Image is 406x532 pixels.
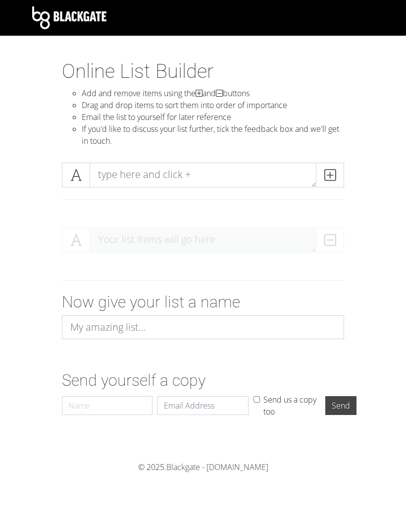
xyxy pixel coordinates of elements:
input: Send [325,396,356,415]
input: Email Address [157,396,248,415]
img: Blackgate [32,6,106,29]
input: My amazing list... [62,315,344,339]
a: Blackgate - [DOMAIN_NAME] [166,462,268,473]
label: Send us a copy too [263,394,320,417]
li: Add and remove items using the and buttons [82,87,344,99]
h2: Now give your list a name [62,293,344,311]
h2: Send yourself a copy [62,371,344,390]
li: If you'd like to discuss your list further, tick the feedback box and we'll get in touch. [82,123,344,147]
h1: Online List Builder [62,59,344,83]
li: Email the list to yourself for later reference [82,111,344,123]
div: © 2025. [32,461,374,473]
li: Drag and drop items to sort them into order of importance [82,99,344,111]
input: Name [62,396,152,415]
